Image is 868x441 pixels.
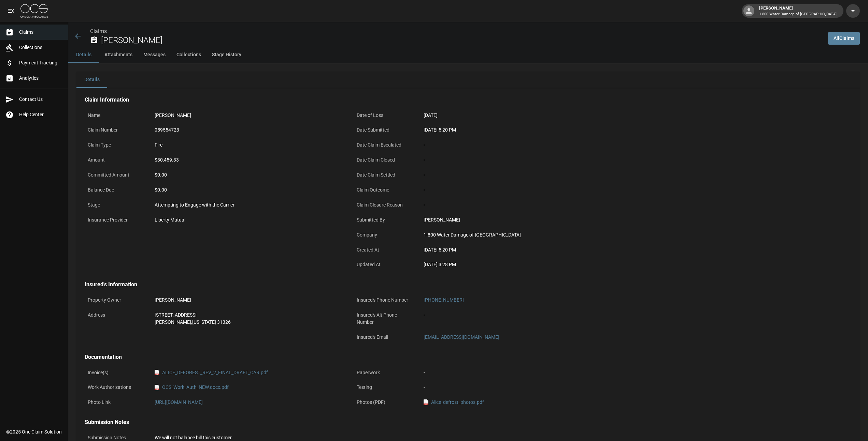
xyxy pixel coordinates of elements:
[424,186,611,194] div: -
[354,228,415,242] p: Company
[155,384,229,391] a: pdfOCS_Work_Auth_NEW.docx.pdf
[4,4,18,18] button: open drawer
[424,384,611,391] div: -
[76,72,107,88] button: Details
[759,12,837,17] p: 1-800 Water Damage of [GEOGRAPHIC_DATA]
[6,428,62,435] div: © 2025 One Claim Solution
[85,381,146,394] p: Work Authorizations
[155,126,342,134] div: 059554723
[85,396,146,409] p: Photo Link
[99,47,138,63] button: Attachments
[85,366,146,379] p: Invoice(s)
[424,126,611,134] div: [DATE] 5:20 PM
[424,112,611,119] div: [DATE]
[19,44,62,51] span: Collections
[19,75,62,82] span: Analytics
[155,171,342,179] div: $0.00
[19,29,62,36] span: Claims
[85,138,146,152] p: Claim Type
[85,354,614,361] h4: Documentation
[85,153,146,167] p: Amount
[354,396,415,409] p: Photos (PDF)
[85,419,614,426] h4: Submission Notes
[354,153,415,167] p: Date Claim Closed
[354,123,415,137] p: Date Submitted
[76,72,860,88] div: details tabs
[354,381,415,394] p: Testing
[354,331,415,344] p: Insured's Email
[85,281,614,288] h4: Insured's Information
[354,258,415,271] p: Updated At
[155,319,342,326] div: [PERSON_NAME] , [US_STATE] 31326
[171,47,207,63] button: Collections
[85,96,614,103] h4: Claim Information
[85,123,146,137] p: Claim Number
[155,399,203,405] a: [URL][DOMAIN_NAME]
[101,35,823,45] h2: [PERSON_NAME]
[85,308,146,322] p: Address
[354,213,415,227] p: Submitted By
[85,293,146,307] p: Property Owner
[424,334,499,340] a: [EMAIL_ADDRESS][DOMAIN_NAME]
[68,47,868,63] div: anchor tabs
[354,109,415,122] p: Date of Loss
[354,168,415,182] p: Date Claim Settled
[424,297,464,303] a: [PHONE_NUMBER]
[85,213,146,227] p: Insurance Provider
[424,171,611,179] div: -
[155,296,342,304] div: [PERSON_NAME]
[756,5,839,17] div: [PERSON_NAME]
[207,47,247,63] button: Stage History
[155,311,342,319] div: [STREET_ADDRESS]
[424,141,611,149] div: -
[155,216,342,224] div: Liberty Mutual
[85,168,146,182] p: Committed Amount
[354,293,415,307] p: Insured's Phone Number
[85,183,146,197] p: Balance Due
[155,369,268,376] a: pdfALICE_DEFOREST_REV_2_FINAL_DRAFT_CAR.pdf
[20,4,48,18] img: ocs-logo-white-transparent.png
[155,186,342,194] div: $0.00
[354,183,415,197] p: Claim Outcome
[19,59,62,66] span: Payment Tracking
[354,243,415,257] p: Created At
[85,109,146,122] p: Name
[424,231,611,239] div: 1-800 Water Damage of [GEOGRAPHIC_DATA]
[90,27,823,35] nav: breadcrumb
[68,47,99,63] button: Details
[828,32,860,45] a: AllClaims
[138,47,171,63] button: Messages
[424,216,611,224] div: [PERSON_NAME]
[354,138,415,152] p: Date Claim Escalated
[19,111,62,118] span: Help Center
[424,311,611,319] div: -
[354,198,415,212] p: Claim Closure Reason
[155,156,342,164] div: $30,459.33
[155,112,342,119] div: [PERSON_NAME]
[424,399,484,406] a: pdfAlice_defrost_photos.pdf
[354,366,415,379] p: Paperwork
[424,156,611,164] div: -
[424,246,611,254] div: [DATE] 5:20 PM
[155,201,342,209] div: Attempting to Engage with the Carrier
[424,261,611,268] div: [DATE] 3:28 PM
[85,198,146,212] p: Stage
[155,141,342,149] div: Fire
[424,369,611,376] div: -
[424,201,611,209] div: -
[90,28,107,34] a: Claims
[19,96,62,103] span: Contact Us
[354,308,415,329] p: Insured's Alt Phone Number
